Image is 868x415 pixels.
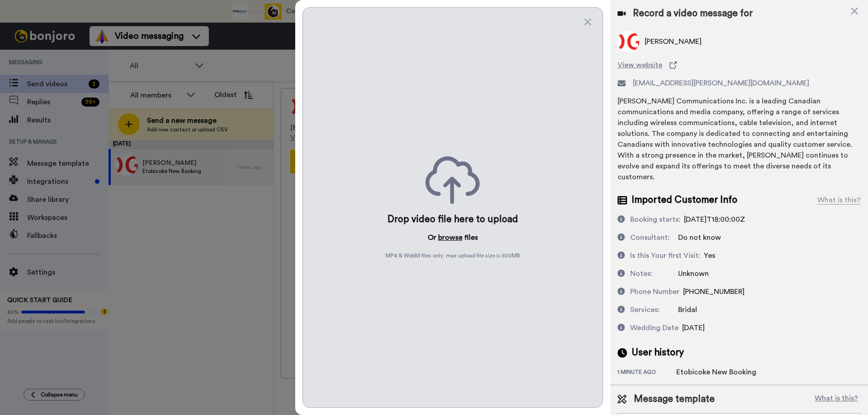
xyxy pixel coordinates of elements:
[630,286,679,297] div: Phone Number
[428,232,478,243] p: Or files
[618,368,676,378] div: 1 minute ago
[676,367,756,378] div: Etobicoke New Booking
[632,346,684,359] span: User history
[630,322,679,333] div: Wedding Date
[438,232,462,243] button: browse
[630,232,670,243] div: Consultant:
[634,392,715,406] span: Message template
[704,252,715,259] span: Yes
[630,304,660,315] div: Services:
[812,392,861,406] button: What is this?
[386,252,520,259] span: MP4 & WebM files only, max upload file size is 500 MB
[632,193,737,207] span: Imported Customer Info
[678,234,721,241] span: Do not know
[684,216,745,223] span: [DATE]T18:00:00Z
[682,324,705,331] span: [DATE]
[630,214,680,225] div: Booking starts:
[630,268,652,279] div: Notes:
[678,306,697,313] span: Bridal
[683,288,745,295] span: [PHONE_NUMBER]
[630,250,700,261] div: Is this Your first Visit:
[618,96,861,182] div: [PERSON_NAME] Communications Inc. is a leading Canadian communications and media company, offerin...
[817,195,861,205] div: What is this?
[387,213,518,226] div: Drop video file here to upload
[678,270,709,277] span: Unknown
[633,78,809,89] span: [EMAIL_ADDRESS][PERSON_NAME][DOMAIN_NAME]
